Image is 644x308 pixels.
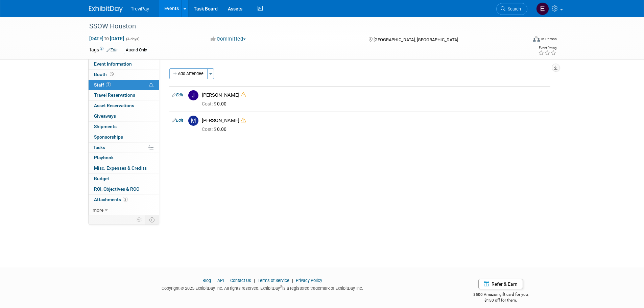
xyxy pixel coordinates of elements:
sup: ® [280,285,282,289]
img: ExhibitDay [89,6,123,13]
a: more [89,205,159,215]
i: Double-book Warning! [241,92,246,97]
a: ROI, Objectives & ROO [89,184,159,194]
span: | [225,278,229,283]
span: TreviPay [131,6,149,11]
a: Travel Reservations [89,90,159,100]
button: Add Attendee [169,68,208,79]
span: [GEOGRAPHIC_DATA], [GEOGRAPHIC_DATA] [374,37,458,42]
span: Shipments [94,124,117,129]
div: Attend Only [124,47,149,54]
span: Potential Scheduling Conflict -- at least one attendee is tagged in another overlapping event. [149,82,153,88]
span: Booth [94,72,115,77]
span: more [93,207,103,213]
span: Giveaways [94,113,116,119]
span: 0.00 [202,101,229,106]
a: Playbook [89,153,159,163]
div: Event Rating [538,46,556,50]
a: Giveaways [89,111,159,121]
span: Attachments [94,197,128,202]
div: [PERSON_NAME] [202,117,548,124]
a: Terms of Service [258,278,289,283]
button: Committed [208,35,248,43]
span: | [212,278,216,283]
span: ROI, Objectives & ROO [94,186,139,192]
span: Asset Reservations [94,103,134,108]
a: API [217,278,224,283]
td: Tags [89,46,118,54]
a: Refer & Earn [478,279,523,289]
div: $150 off for them. [446,298,555,303]
td: Toggle Event Tabs [145,215,159,224]
a: Edit [106,48,118,52]
span: [DATE] [DATE] [89,35,124,42]
img: Eric Shipe [536,2,549,15]
span: to [103,36,110,41]
span: Misc. Expenses & Credits [94,165,147,171]
div: Copyright © 2025 ExhibitDay, Inc. All rights reserved. ExhibitDay is a registered trademark of Ex... [89,284,436,291]
span: 2 [123,197,128,202]
a: Staff2 [89,80,159,90]
span: Booth not reserved yet [109,72,115,77]
span: Staff [94,82,111,88]
div: $500 Amazon gift card for you, [446,287,555,303]
div: SSOW Houston [87,20,517,32]
a: Budget [89,174,159,184]
span: Travel Reservations [94,92,135,98]
span: Event Information [94,61,132,67]
span: | [252,278,257,283]
a: Blog [202,278,211,283]
a: Sponsorships [89,132,159,142]
img: Format-Inperson.png [533,36,540,42]
td: Personalize Event Tab Strip [134,215,145,224]
a: Booth [89,70,159,80]
span: Tasks [93,145,105,150]
div: Event Format [487,35,557,45]
a: Event Information [89,59,159,69]
a: Edit [172,93,183,97]
span: Sponsorships [94,134,123,140]
span: Playbook [94,155,114,160]
div: [PERSON_NAME] [202,92,548,98]
span: 2 [106,82,111,87]
a: Attachments2 [89,195,159,205]
span: 0.00 [202,126,229,132]
span: Cost: $ [202,126,217,132]
span: Cost: $ [202,101,217,106]
span: | [290,278,295,283]
i: Double-book Warning! [241,118,246,123]
div: In-Person [541,37,557,42]
a: Contact Us [230,278,251,283]
span: Budget [94,176,109,181]
a: Shipments [89,122,159,132]
a: Misc. Expenses & Credits [89,163,159,173]
a: Edit [172,118,183,123]
img: M.jpg [188,116,198,126]
a: Tasks [89,143,159,153]
span: Search [505,6,521,11]
span: (4 days) [125,37,140,41]
a: Asset Reservations [89,101,159,111]
img: J.jpg [188,90,198,100]
a: Search [496,3,527,15]
a: Privacy Policy [296,278,322,283]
